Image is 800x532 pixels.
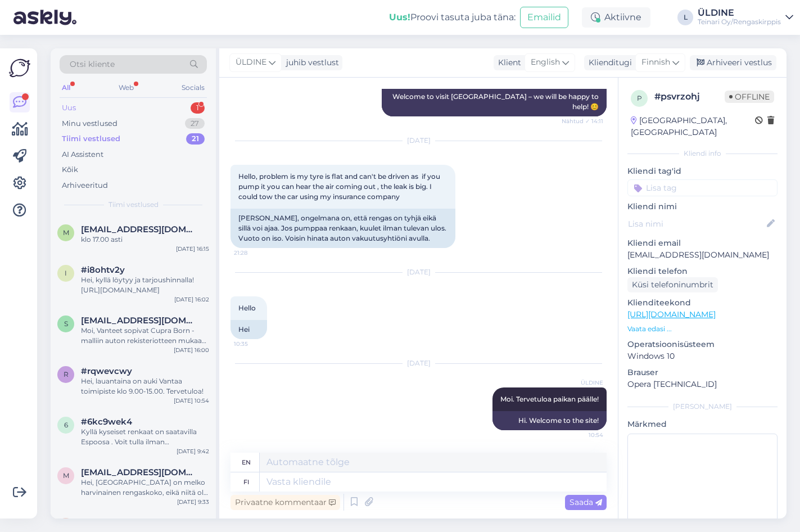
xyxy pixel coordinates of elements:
[230,267,607,277] div: [DATE]
[81,376,209,396] div: Hei, lauantaina on auki Vantaa toimipiste klo 9.00-15.00. Tervetuloa!
[641,56,670,69] span: Finnish
[627,249,778,261] p: [EMAIL_ADDRESS][DOMAIN_NAME]
[81,326,209,346] div: Moi, Vanteet sopivat Cupra Born -malliin auton rekisteriotteen mukaan. Vanteiden hinta on 480 € j...
[520,7,568,28] button: Emailid
[389,12,410,22] b: Uus!
[690,55,776,70] div: Arhiveeri vestlus
[60,80,73,95] div: All
[627,265,778,277] p: Kliendi telefon
[242,453,251,472] div: en
[282,57,339,69] div: juhib vestlust
[627,277,718,292] div: Küsi telefoninumbrit
[63,471,69,480] span: m
[627,418,778,430] p: Märkmed
[627,237,778,249] p: Kliendi email
[62,149,103,160] div: AI Assistent
[627,165,778,177] p: Kliendi tag'id
[116,80,136,95] div: Web
[582,7,650,28] div: Aktiivne
[174,346,209,354] div: [DATE] 16:00
[64,421,68,429] span: 6
[627,339,778,350] p: Operatsioonisüsteem
[81,275,209,295] div: Hei, kyllä löytyy ja tarjoushinnalla! [URL][DOMAIN_NAME]
[627,309,716,319] a: [URL][DOMAIN_NAME]
[81,224,198,235] span: miko.salminenn1@gmail.com
[81,366,132,376] span: #rqwevcwy
[62,164,78,175] div: Kõik
[627,378,778,390] p: Opera [TECHNICAL_ID]
[637,94,642,102] span: p
[230,495,340,510] div: Privaatne kommentaar
[627,324,778,334] p: Vaata edasi ...
[191,102,205,114] div: 1
[81,417,132,427] span: #6kc9wek4
[62,118,117,129] div: Minu vestlused
[389,11,516,24] div: Proovi tasuta juba täna:
[243,472,249,492] div: fi
[62,102,76,114] div: Uus
[174,295,209,304] div: [DATE] 16:02
[81,518,121,528] span: #nir3xf0r
[9,57,30,79] img: Askly Logo
[584,57,632,69] div: Klienditugi
[627,148,778,159] div: Kliendi info
[561,378,603,387] span: ÜLDINE
[109,200,159,210] span: Tiimi vestlused
[62,180,108,191] div: Arhiveeritud
[230,209,455,248] div: [PERSON_NAME], ongelmana on, että rengas on tyhjä eikä sillä voi ajaa. Jos pumppaa renkaan, kuule...
[492,411,607,430] div: Hi. Welcome to the site!
[570,497,602,507] span: Saada
[654,90,725,103] div: # psvrzohj
[63,228,69,237] span: m
[561,431,603,439] span: 10:54
[179,80,207,95] div: Socials
[531,56,560,69] span: English
[725,91,774,103] span: Offline
[177,447,209,456] div: [DATE] 9:42
[238,172,442,201] span: Hello, problem is my tyre is flat and can't be driven as if you pump it you can hear the air comi...
[230,358,607,368] div: [DATE]
[174,396,209,405] div: [DATE] 10:54
[494,57,521,69] div: Klient
[81,265,125,275] span: #i8ohtv2y
[234,340,276,348] span: 10:35
[64,319,68,328] span: s
[698,17,781,26] div: Teinari Oy/Rengaskirppis
[628,218,765,230] input: Lisa nimi
[561,117,603,125] span: Nähtud ✓ 14:11
[627,179,778,196] input: Lisa tag
[81,477,209,498] div: Hei, [GEOGRAPHIC_DATA] on melko harvinainen rengaskoko, eikä niitä ole helposti löydettävissä. Tä...
[677,10,693,25] div: L
[64,370,69,378] span: r
[236,56,266,69] span: ÜLDINE
[185,118,205,129] div: 27
[62,133,120,145] div: Tiimi vestlused
[500,395,599,403] span: Moi. Tervetuloa paikan päälle!
[81,315,198,326] span: sks.95@hotmail.com
[234,249,276,257] span: 21:28
[81,235,209,245] div: klo 17.00 asti
[176,245,209,253] div: [DATE] 16:15
[230,320,267,339] div: Hei
[627,367,778,378] p: Brauser
[70,58,115,70] span: Otsi kliente
[65,269,67,277] span: i
[627,350,778,362] p: Windows 10
[230,136,607,146] div: [DATE]
[81,467,198,477] span: matveigerman@hotmail.com
[186,133,205,145] div: 21
[631,115,755,138] div: [GEOGRAPHIC_DATA], [GEOGRAPHIC_DATA]
[177,498,209,506] div: [DATE] 9:33
[627,297,778,309] p: Klienditeekond
[238,304,256,312] span: Hello
[698,8,793,26] a: ÜLDINETeinari Oy/Rengaskirppis
[627,402,778,412] div: [PERSON_NAME]
[81,427,209,447] div: Kyllä kyseiset renkaat on saatavilla Espoosa . Voit tulla ilman ajanvarausta laittamaan renkaat a...
[627,201,778,213] p: Kliendi nimi
[698,8,781,17] div: ÜLDINE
